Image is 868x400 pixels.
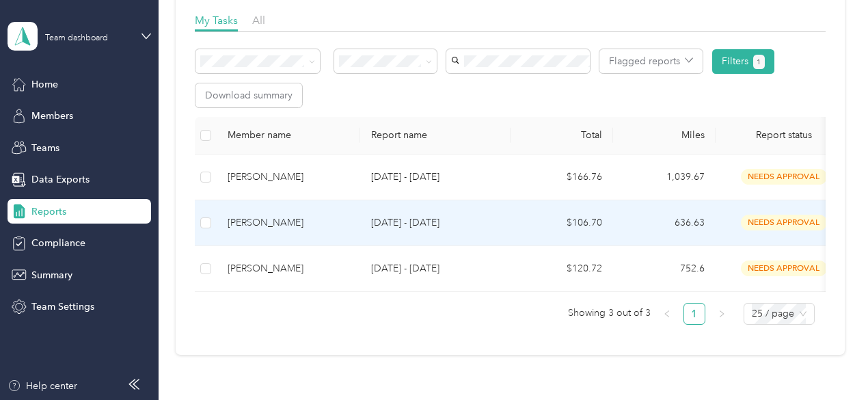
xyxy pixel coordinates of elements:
span: My Tasks [195,14,238,27]
span: All [252,14,265,27]
iframe: Everlance-gr Chat Button Frame [791,323,868,400]
span: Showing 3 out of 3 [568,303,651,323]
span: Members [31,109,73,123]
span: needs approval [741,215,827,230]
th: Report name [360,117,511,155]
li: Next Page [711,303,733,325]
div: [PERSON_NAME] [228,261,349,276]
span: left [663,310,671,318]
td: $120.72 [511,246,613,292]
div: [PERSON_NAME] [228,170,349,185]
td: $106.70 [511,200,613,246]
span: 1 [757,56,761,68]
td: 752.6 [613,246,716,292]
p: [DATE] - [DATE] [371,261,500,276]
span: Teams [31,141,59,155]
div: Page Size [744,303,815,325]
li: 1 [683,303,705,325]
div: Miles [624,129,705,141]
p: [DATE] - [DATE] [371,215,500,230]
span: 25 / page [752,304,806,324]
div: [PERSON_NAME] [228,215,349,230]
button: left [656,303,678,325]
td: 1,039.67 [613,155,716,200]
span: Team Settings [31,299,94,314]
button: Help center [8,379,77,393]
td: $166.76 [511,155,613,200]
span: needs approval [741,261,827,276]
td: 636.63 [613,200,716,246]
button: Download summary [195,83,302,107]
span: right [718,310,726,318]
span: needs approval [741,169,827,185]
button: Filters1 [712,49,774,74]
th: Member name [217,117,360,155]
span: Reports [31,204,66,219]
p: [DATE] - [DATE] [371,170,500,185]
button: right [711,303,733,325]
div: Team dashboard [45,34,108,42]
a: 1 [684,304,705,324]
span: Data Exports [31,172,90,187]
button: Flagged reports [599,49,703,73]
span: Home [31,77,58,92]
div: Total [521,129,602,141]
span: Compliance [31,236,85,250]
button: 1 [753,55,765,69]
span: Summary [31,268,72,282]
li: Previous Page [656,303,678,325]
span: Report status [727,129,841,141]
div: Member name [228,129,349,141]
